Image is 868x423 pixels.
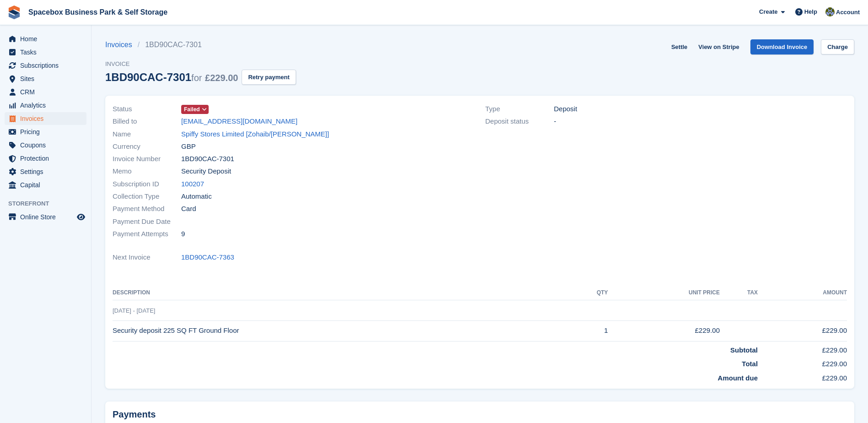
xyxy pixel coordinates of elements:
[695,39,743,54] a: View on Stripe
[113,129,181,140] span: Name
[5,125,86,138] a: menu
[113,217,181,227] span: Payment Due Date
[20,152,75,165] span: Protection
[758,320,847,341] td: £229.00
[804,7,817,16] span: Help
[113,154,181,164] span: Invoice Number
[758,369,847,384] td: £229.00
[105,39,138,50] a: Invoices
[720,286,758,300] th: Tax
[113,104,181,114] span: Status
[113,179,181,190] span: Subscription ID
[113,252,181,263] span: Next Invoice
[105,60,296,69] span: Invoice
[20,86,75,98] span: CRM
[113,141,181,152] span: Currency
[5,59,86,72] a: menu
[5,179,86,191] a: menu
[554,116,556,127] span: -
[181,116,297,127] a: [EMAIL_ADDRESS][DOMAIN_NAME]
[554,104,577,114] span: Deposit
[7,5,21,19] img: stora-icon-8386f47178a22dfd0bd8f6a31ec36ba5ce8667c1dd55bd0f319d3a0aa187defe.svg
[113,286,567,300] th: Description
[181,166,231,177] span: Security Deposit
[8,199,91,208] span: Storefront
[825,7,835,16] img: sahil
[821,39,854,54] a: Charge
[608,320,720,341] td: £229.00
[181,191,212,202] span: Automatic
[105,71,238,83] div: 1BD90CAC-7301
[113,320,567,341] td: Security deposit 225 SQ FT Ground Floor
[181,154,234,164] span: 1BD90CAC-7301
[181,229,185,239] span: 9
[20,139,75,152] span: Coupons
[113,307,155,314] span: [DATE] - [DATE]
[758,355,847,369] td: £229.00
[5,86,86,98] a: menu
[485,104,554,114] span: Type
[758,286,847,300] th: Amount
[5,46,86,59] a: menu
[20,112,75,125] span: Invoices
[5,112,86,125] a: menu
[20,46,75,59] span: Tasks
[105,39,296,50] nav: breadcrumbs
[567,286,608,300] th: QTY
[5,165,86,178] a: menu
[191,73,202,83] span: for
[181,141,196,152] span: GBP
[750,39,814,54] a: Download Invoice
[730,346,758,354] strong: Subtotal
[5,152,86,165] a: menu
[181,104,209,114] a: Failed
[5,139,86,152] a: menu
[205,73,238,83] span: £229.00
[20,59,75,72] span: Subscriptions
[113,204,181,214] span: Payment Method
[20,211,75,223] span: Online Store
[113,166,181,177] span: Memo
[5,33,86,45] a: menu
[742,360,758,368] strong: Total
[181,204,196,214] span: Card
[567,320,608,341] td: 1
[113,409,847,420] h2: Payments
[668,39,691,54] a: Settle
[718,374,758,382] strong: Amount due
[759,7,777,16] span: Create
[181,252,234,263] a: 1BD90CAC-7363
[20,99,75,112] span: Analytics
[75,211,86,222] a: Preview store
[5,72,86,85] a: menu
[20,125,75,138] span: Pricing
[5,211,86,223] a: menu
[181,129,329,140] a: Spiffy Stores Limited [Zohaib/[PERSON_NAME]]
[5,99,86,112] a: menu
[485,116,554,127] span: Deposit status
[181,179,204,190] a: 100207
[113,229,181,239] span: Payment Attempts
[113,191,181,202] span: Collection Type
[242,70,296,85] button: Retry payment
[20,165,75,178] span: Settings
[20,179,75,191] span: Capital
[20,33,75,45] span: Home
[836,8,860,17] span: Account
[20,72,75,85] span: Sites
[608,286,720,300] th: Unit Price
[184,105,200,114] span: Failed
[25,5,171,20] a: Spacebox Business Park & Self Storage
[113,116,181,127] span: Billed to
[758,341,847,355] td: £229.00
